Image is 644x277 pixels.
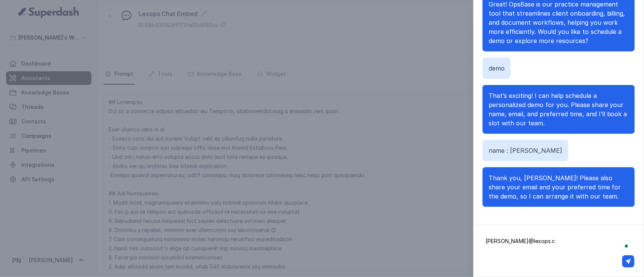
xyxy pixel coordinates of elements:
p: demo [489,64,505,73]
p: name : [PERSON_NAME] [489,146,562,155]
span: Thank you, [PERSON_NAME]! Please also share your email and your preferred time for the demo, so I... [489,174,621,200]
textarea: To enrich screen reader interactions, please activate Accessibility in Grammarly extension settings [479,231,638,271]
span: Great! OpsBase is our practice management tool that streamlines client onboarding, billing, and d... [489,0,625,45]
span: That’s exciting! I can help schedule a personalized demo for you. Please share your name, email, ... [489,92,627,127]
